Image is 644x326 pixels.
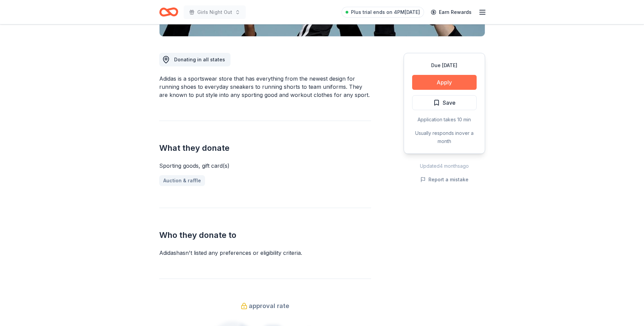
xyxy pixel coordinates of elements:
span: approval rate [249,301,289,311]
h2: What they donate [159,143,371,154]
button: Save [412,95,477,110]
button: Apply [412,75,477,90]
div: Application takes 10 min [412,116,477,124]
a: Plus trial ends on 4PM[DATE] [342,7,424,18]
div: Adidas hasn ' t listed any preferences or eligibility criteria. [159,249,371,257]
span: Donating in all states [174,57,225,62]
div: Usually responds in over a month [412,129,477,145]
div: Adidas is a sportswear store that has everything from the newest design for running shoes to ever... [159,75,371,99]
button: Report a mistake [420,176,468,184]
button: Girls Night Out [184,5,246,19]
a: Earn Rewards [427,6,476,18]
h2: Who they donate to [159,230,371,241]
div: Due [DATE] [412,61,477,69]
span: Girls Night Out [197,8,232,16]
div: Updated 4 months ago [404,162,485,170]
a: Home [159,4,178,20]
span: Plus trial ends on 4PM[DATE] [351,8,420,16]
span: Save [443,98,456,107]
div: Sporting goods, gift card(s) [159,162,371,170]
a: Auction & raffle [159,175,205,186]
